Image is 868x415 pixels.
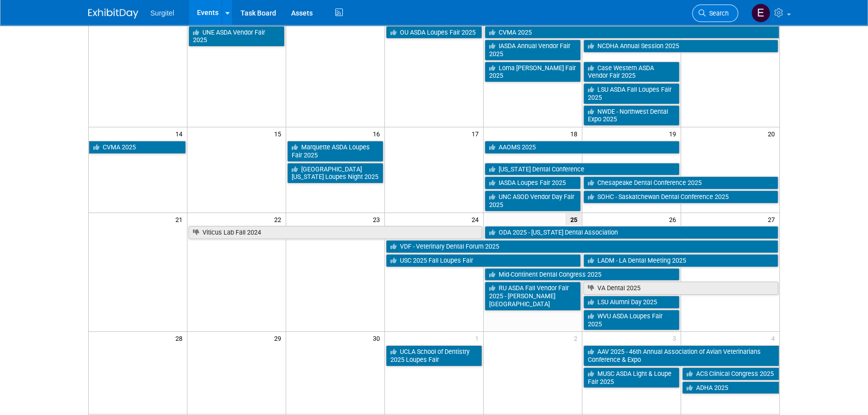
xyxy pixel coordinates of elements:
[583,190,778,203] a: SOHC - Saskatchewan Dental Conference 2025
[485,141,680,154] a: AAOMS 2025
[770,332,779,344] span: 4
[386,240,778,253] a: VDF - Veterinary Dental Forum 2025
[485,282,581,310] a: RU ASDA Fall Vendor Fair 2025 - [PERSON_NAME][GEOGRAPHIC_DATA]
[287,163,383,183] a: [GEOGRAPHIC_DATA][US_STATE] Loupes Night 2025
[474,332,483,344] span: 1
[668,213,681,226] span: 26
[386,26,482,39] a: OU ASDA Loupes Fair 2025
[682,367,779,380] a: ACS Clinical Congress 2025
[583,254,778,267] a: LADM - LA Dental Meeting 2025
[485,268,680,281] a: Mid-Continent Dental Congress 2025
[88,9,138,19] img: ExhibitDay
[273,332,286,344] span: 29
[174,213,187,226] span: 21
[583,83,680,104] a: LSU ASDA Fall Loupes Fair 2025
[692,5,738,22] a: Search
[767,213,779,226] span: 27
[89,141,186,154] a: CVMA 2025
[150,9,174,17] span: Surgitel
[569,127,582,140] span: 18
[751,4,770,23] img: Event Coordinator
[672,332,681,344] span: 3
[386,345,482,366] a: UCLA School of Dentistry 2025 Loupes Fair
[471,213,483,226] span: 24
[583,367,680,388] a: MUSC ASDA Light & Loupe Fair 2025
[583,62,680,82] a: Case Western ASDA Vendor Fair 2025
[583,282,778,295] a: VA Dental 2025
[485,163,680,176] a: [US_STATE] Dental Conference
[485,40,581,60] a: IASDA Annual Vendor Fair 2025
[386,254,581,267] a: USC 2025 Fall Loupes Fair
[485,226,778,239] a: ODA 2025 - [US_STATE] Dental Association
[372,213,384,226] span: 23
[565,213,582,226] span: 25
[188,26,285,47] a: UNE ASDA Vendor Fair 2025
[573,332,582,344] span: 2
[372,332,384,344] span: 30
[682,381,779,394] a: ADHA 2025
[706,10,729,17] span: Search
[583,105,680,126] a: NWDE - Northwest Dental Expo 2025
[273,213,286,226] span: 22
[485,26,779,39] a: CVMA 2025
[174,332,187,344] span: 28
[668,127,681,140] span: 19
[583,345,779,366] a: AAV 2025 - 46th Annual Association of Avian Veterinarians Conference & Expo
[188,226,482,239] a: Viticus Lab Fall 2024
[767,127,779,140] span: 20
[287,141,383,161] a: Marquette ASDA Loupes Fair 2025
[485,190,581,211] a: UNC ASOD Vendor Day Fair 2025
[485,176,581,189] a: IASDA Loupes Fair 2025
[372,127,384,140] span: 16
[485,62,581,82] a: Loma [PERSON_NAME] Fair 2025
[174,127,187,140] span: 14
[273,127,286,140] span: 15
[583,310,680,330] a: WVU ASDA Loupes Fair 2025
[583,296,680,309] a: LSU Alumni Day 2025
[583,176,778,189] a: Chesapeake Dental Conference 2025
[583,40,778,53] a: NCDHA Annual Session 2025
[471,127,483,140] span: 17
